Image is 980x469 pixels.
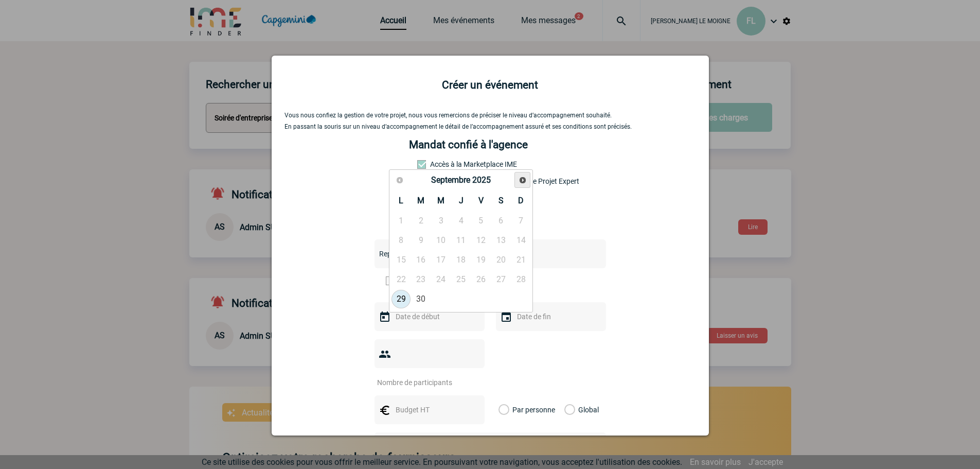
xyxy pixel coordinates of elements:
span: Mardi [417,196,424,205]
span: Jeudi [459,196,464,205]
span: Septembre [431,175,470,185]
input: Date de fin [514,310,585,323]
input: Nombre de participants [375,376,471,389]
label: Global [564,395,571,424]
span: Vendredi [478,196,484,205]
a: 29 [391,290,411,308]
span: Lundi [399,196,403,205]
input: Budget HT [393,403,464,416]
span: Dimanche [518,196,524,205]
span: Samedi [498,196,504,205]
label: Accès à la Marketplace IME [417,160,462,168]
label: Par personne [498,395,510,424]
a: Suivant [514,172,530,188]
span: 2025 [472,175,491,185]
span: Mercredi [437,196,444,205]
input: Date de début [393,310,464,323]
p: Vous nous confiez la gestion de votre projet, nous vous remercions de préciser le niveau d’accomp... [284,112,696,119]
h4: Mandat confié à l'agence [409,138,528,151]
h2: Créer un événement [284,79,696,91]
span: Suivant [519,176,527,184]
a: 30 [412,290,431,308]
label: Déjeuner [386,276,445,286]
p: En passant la souris sur un niveau d’accompagnement le détail de l’accompagnement assuré et ses c... [284,123,696,130]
